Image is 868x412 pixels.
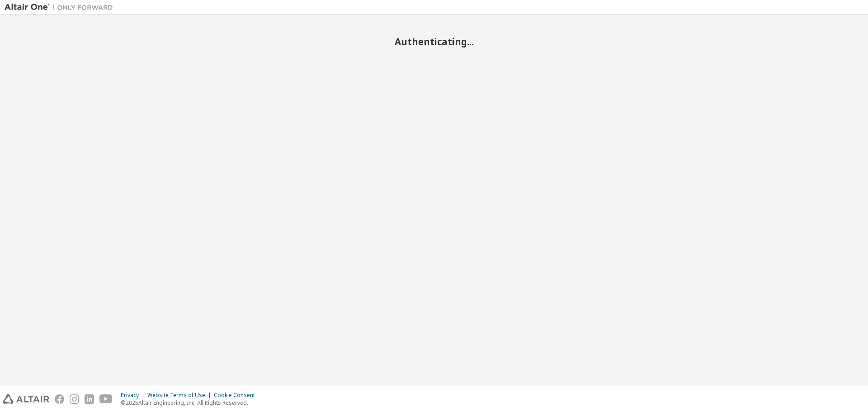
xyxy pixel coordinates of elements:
img: linkedin.svg [85,394,94,404]
div: Website Terms of Use [147,392,214,399]
img: instagram.svg [70,394,79,404]
h2: Authenticating... [5,36,863,47]
div: Privacy [121,392,147,399]
img: altair_logo.svg [3,394,49,404]
div: Cookie Consent [214,392,260,399]
img: facebook.svg [55,394,64,404]
img: youtube.svg [99,394,113,404]
img: Altair One [5,3,118,12]
p: © 2025 Altair Engineering, Inc. All Rights Reserved. [121,399,260,407]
